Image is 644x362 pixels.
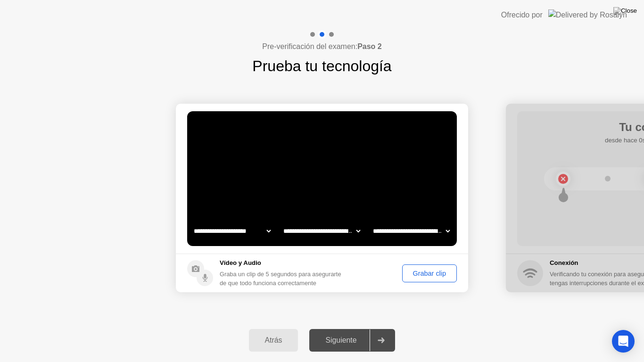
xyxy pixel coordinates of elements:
[402,264,457,282] button: Grabar clip
[613,7,637,15] img: Close
[612,330,635,353] div: Open Intercom Messenger
[281,222,362,240] select: Available speakers
[252,55,391,77] h1: Prueba tu tecnología
[405,270,454,277] div: Grabar clip
[262,41,381,52] h4: Pre-verificación del examen:
[548,9,627,20] img: Delivered by Rosalyn
[220,258,346,268] h5: Vídeo y Audio
[501,9,543,21] div: Ofrecido por
[249,329,298,352] button: Atrás
[371,222,452,240] select: Available microphones
[220,270,346,288] div: Graba un clip de 5 segundos para asegurarte de que todo funciona correctamente
[312,336,370,345] div: Siguiente
[357,42,382,50] b: Paso 2
[309,329,395,352] button: Siguiente
[252,336,296,345] div: Atrás
[192,222,272,240] select: Available cameras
